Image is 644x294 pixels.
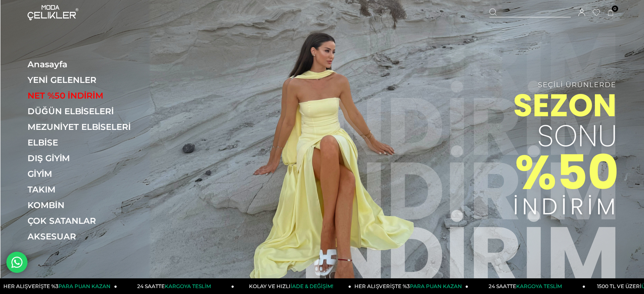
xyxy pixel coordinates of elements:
a: Anasayfa [28,59,144,69]
a: TAKIM [28,184,144,195]
a: NET %50 İNDİRİM [28,91,144,101]
a: 24 SAATTEKARGOYA TESLİM [117,278,235,294]
a: YENİ GELENLER [28,75,144,85]
a: KOLAY VE HIZLIİADE & DEĞİŞİM! [234,278,351,294]
a: HER ALIŞVERİŞTE %3PARA PUAN KAZAN [351,278,469,294]
span: KARGOYA TESLİM [516,283,562,289]
a: 24 SAATTEKARGOYA TESLİM [468,278,586,294]
a: GİYİM [28,169,144,179]
a: DÜĞÜN ELBİSELERİ [28,106,144,116]
span: PARA PUAN KAZAN [58,283,111,289]
a: KOMBİN [28,200,144,210]
a: 0 [608,10,614,16]
a: DIŞ GİYİM [28,153,144,163]
a: ELBİSE [28,137,144,148]
span: PARA PUAN KAZAN [410,283,462,289]
span: İADE & DEĞİŞİM! [290,283,333,289]
a: ÇOK SATANLAR [28,216,144,226]
span: KARGOYA TESLİM [165,283,210,289]
a: MEZUNİYET ELBİSELERİ [28,122,144,132]
span: 0 [612,5,618,12]
a: AKSESUAR [28,231,144,242]
img: logo [28,5,78,20]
